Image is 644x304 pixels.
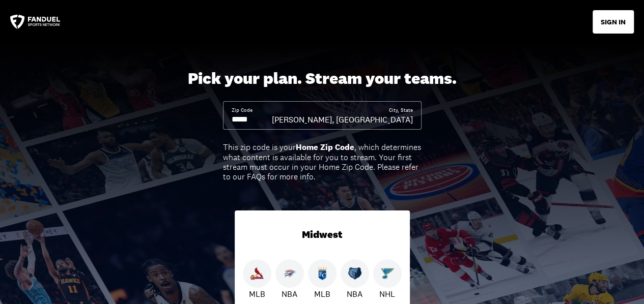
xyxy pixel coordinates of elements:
div: Midwest [235,210,410,259]
img: Blues [381,267,394,280]
div: Pick your plan. Stream your teams. [188,69,457,88]
img: Grizzlies [348,267,361,280]
img: Royals [316,267,329,280]
p: MLB [249,288,265,300]
button: SIGN IN [593,10,634,34]
img: Thunder [283,267,296,280]
p: NBA [347,288,362,300]
b: Home Zip Code [296,142,354,153]
div: City, State [389,107,413,114]
div: [PERSON_NAME], [GEOGRAPHIC_DATA] [272,114,413,125]
img: Cardinals [250,267,264,280]
p: NHL [379,288,395,300]
div: Zip Code [232,107,253,114]
div: This zip code is your , which determines what content is available for you to stream. Your first ... [223,142,422,181]
p: MLB [314,288,330,300]
p: NBA [282,288,297,300]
